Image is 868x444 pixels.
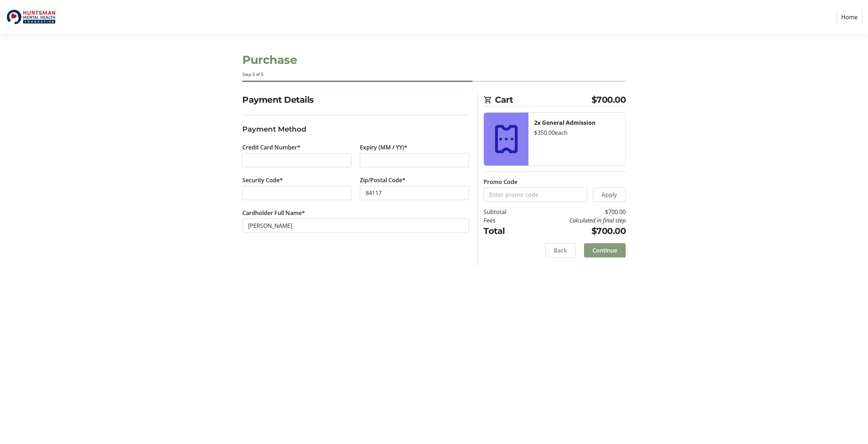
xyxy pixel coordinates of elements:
button: Back [545,243,575,257]
button: Apply [593,188,626,202]
h1: Purchase [242,51,626,68]
label: Security Code* [242,176,283,184]
td: Total [484,225,525,238]
span: Apply [601,190,617,199]
span: $700.00 [591,93,626,106]
iframe: Secure expiration date input frame [366,156,463,164]
input: Card Holder Name [242,219,469,233]
div: $350.00 each [534,128,620,137]
span: Back [554,246,567,255]
a: Home [837,10,862,24]
label: Promo Code [484,178,517,186]
iframe: Secure CVC input frame [248,189,346,197]
span: Continue [593,246,617,255]
h2: Payment Details [242,93,469,106]
input: Enter promo code [484,188,587,202]
td: $700.00 [525,208,626,216]
label: Expiry (MM / YY)* [360,143,407,152]
label: Zip/Postal Code* [360,176,405,184]
td: Fees [484,216,525,225]
iframe: Secure card number input frame [248,156,346,164]
td: Calculated in final step [525,216,626,225]
input: Zip/Postal Code [360,186,469,200]
img: Huntsman Mental Health Foundation's Logo [6,3,56,31]
button: Continue [584,243,626,257]
td: Subtotal [484,208,525,216]
td: $700.00 [525,225,626,238]
label: Credit Card Number* [242,143,300,152]
h3: Payment Method [242,124,469,134]
span: Cart [495,93,591,106]
strong: 2x General Admission [534,119,596,127]
label: Cardholder Full Name* [242,209,305,217]
div: Step 3 of 5 [242,71,626,78]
